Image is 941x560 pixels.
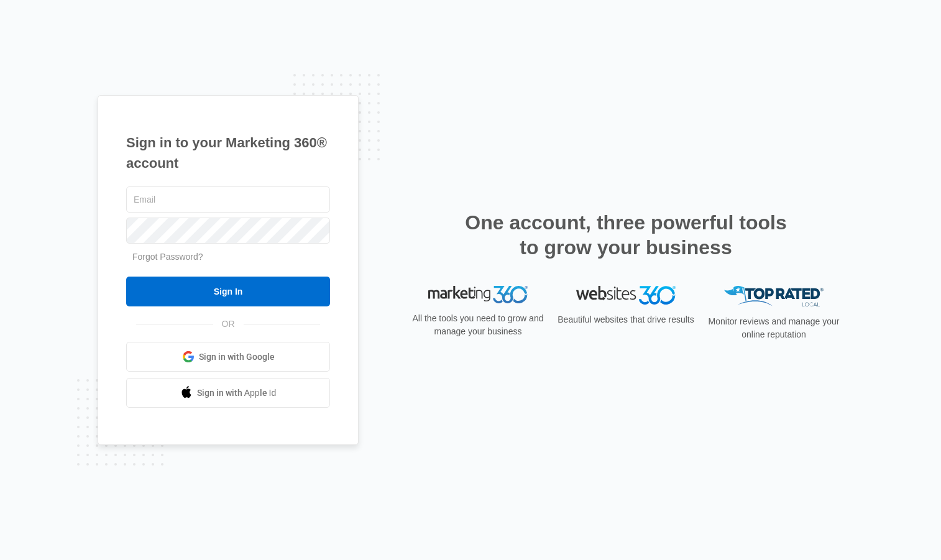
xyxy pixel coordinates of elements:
[576,286,676,304] img: Websites 360
[428,286,528,303] img: Marketing 360
[126,186,330,213] input: Email
[213,318,244,331] span: OR
[126,132,330,173] h1: Sign in to your Marketing 360® account
[461,210,791,260] h2: One account, three powerful tools to grow your business
[126,342,330,372] a: Sign in with Google
[704,315,843,341] p: Monitor reviews and manage your online reputation
[556,313,695,326] p: Beautiful websites that drive results
[132,252,203,262] a: Forgot Password?
[197,387,277,400] span: Sign in with Apple Id
[408,312,548,338] p: All the tools you need to grow and manage your business
[126,277,330,306] input: Sign In
[199,351,275,364] span: Sign in with Google
[724,286,824,306] img: Top Rated Local
[126,378,330,408] a: Sign in with Apple Id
